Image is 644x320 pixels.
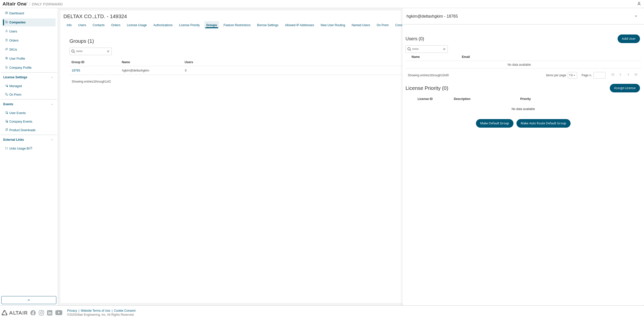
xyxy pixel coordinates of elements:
[406,36,424,42] span: Users (0)
[406,85,448,91] span: License Priority (0)
[352,23,370,27] div: Named Users
[9,66,32,70] div: Company Profile
[179,23,200,27] div: License Priority
[72,80,111,83] span: Showing entries 1 through 1 of 1
[9,120,32,124] div: Company Events
[78,23,86,27] div: Users
[412,53,458,61] div: Name
[67,313,139,317] p: © 2025 Altair Engineering, Inc. All Rights Reserved.
[185,58,618,66] div: Users
[114,309,138,313] div: Cookie Consent
[127,23,147,27] div: License Usage
[3,138,24,142] div: External Links
[9,11,24,15] div: Dashboard
[285,23,314,27] div: Allowed IP Addresses
[71,58,118,66] div: Group ID
[206,23,217,27] div: Groups
[122,58,181,66] div: Name
[546,72,577,79] span: Items per page
[111,23,120,27] div: Orders
[122,68,149,73] span: hgkim@deltaxhgkim
[9,84,22,88] div: Managed
[9,147,32,150] span: Units Usage BI
[406,61,633,68] td: No data available
[406,33,641,290] div: No data available
[418,97,448,101] div: License ID
[30,310,36,315] img: facebook.svg
[9,48,17,52] div: SKUs
[69,38,94,44] span: Groups (1)
[610,84,640,92] button: Assign License
[3,75,27,79] div: License Settings
[582,72,606,79] span: Page n.
[55,310,63,315] img: youtube.svg
[3,2,65,7] img: Altair One
[72,68,80,73] a: 18765
[67,309,81,313] div: Privacy
[3,102,13,106] div: Events
[93,23,104,27] div: Contacts
[407,14,458,18] div: hgkim@deltaxhgkim - 18765
[462,53,631,61] div: Email
[257,23,278,27] div: Borrow Settings
[618,34,640,43] button: Add User
[569,73,576,77] button: 10
[9,39,19,43] div: Orders
[81,309,114,313] div: Website Terms of Use
[9,128,35,132] div: Product Downloads
[395,23,414,27] div: Consumables
[9,29,17,33] div: Users
[185,68,187,73] span: 0
[2,310,27,315] img: altair_logo.svg
[39,310,44,315] img: instagram.svg
[47,310,52,315] img: linkedin.svg
[520,97,531,101] div: Priority
[153,23,173,27] div: Authorizations
[408,74,449,77] span: Showing entries 1 through 10 of 0
[63,14,127,19] span: DELTAX CO.,LTD. - 149324
[67,23,72,27] div: Info
[9,57,25,61] div: User Profile
[454,97,514,101] div: Description
[516,119,571,128] button: Make Auto Route Default Group
[9,111,26,115] div: User Events
[224,23,251,27] div: Feature Restrictions
[377,23,389,27] div: On Prem
[476,119,513,128] button: Make Default Group
[9,93,21,97] div: On Prem
[320,23,345,27] div: New User Routing
[9,20,26,24] div: Companies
